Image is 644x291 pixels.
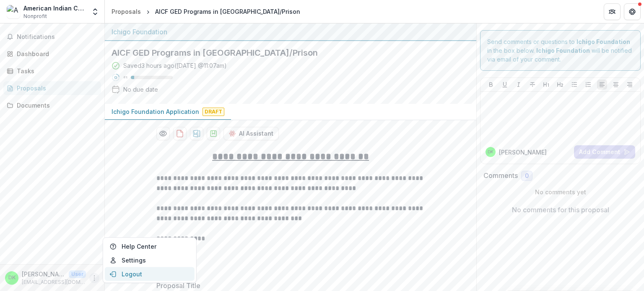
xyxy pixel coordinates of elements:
nav: breadcrumb [108,5,304,18]
p: User [69,270,86,278]
div: American Indian College Fund [23,4,86,13]
div: Daniel Khouri [488,150,493,154]
div: Proposals [17,84,94,93]
span: 0 [525,173,529,180]
button: Underline [500,80,510,90]
button: Partners [604,3,621,20]
span: Notifications [17,33,98,41]
p: No comments for this proposal [512,205,609,215]
button: AI Assistant [223,127,279,140]
h2: AICF GED Programs in [GEOGRAPHIC_DATA]/Prison [112,48,456,58]
strong: Ichigo Foundation [536,47,590,54]
a: Proposals [3,81,101,95]
button: Open entity switcher [89,3,101,20]
button: Ordered List [583,80,593,90]
div: Daniel Khouri [8,275,16,281]
a: Tasks [3,64,101,78]
button: More [89,273,99,283]
a: Documents [3,98,101,112]
div: No due date [123,85,158,94]
button: Align Right [625,80,635,90]
a: Proposals [108,5,144,18]
p: Proposal Title [156,281,200,291]
button: Notifications [3,30,101,44]
button: download-proposal [207,127,220,140]
button: Bullet List [569,80,579,90]
button: Align Center [611,80,621,90]
div: Saved 3 hours ago ( [DATE] @ 11:07am ) [123,61,227,70]
h2: Comments [483,172,518,180]
button: Strike [527,80,538,90]
strong: Ichigo Foundation [576,38,630,45]
div: Send comments or questions to in the box below. will be notified via email of your comment. [480,30,641,71]
button: Get Help [624,3,641,20]
div: Ichigo Foundation [112,27,470,37]
button: Italicize [514,80,524,90]
button: Preview dfc59e9a-12aa-464d-9b32-e8bfd97f74c0-0.pdf [156,127,170,140]
button: Add Comment [574,145,635,159]
img: American Indian College Fund [7,5,20,18]
span: Nonprofit [23,13,47,20]
div: Documents [17,101,94,110]
span: Draft [203,108,224,116]
p: [EMAIL_ADDRESS][DOMAIN_NAME] [22,278,86,286]
button: download-proposal [173,127,187,140]
div: Proposals [112,7,141,16]
p: No comments yet [483,188,637,196]
p: Ichigo Foundation Application [112,107,199,116]
div: Dashboard [17,49,94,58]
div: AICF GED Programs in [GEOGRAPHIC_DATA]/Prison [155,7,300,16]
button: download-proposal [190,127,203,140]
p: [PERSON_NAME] [22,270,65,278]
button: Heading 1 [541,80,551,90]
a: Dashboard [3,47,101,61]
div: Tasks [17,67,94,75]
button: Bold [486,80,496,90]
button: Align Left [597,80,607,90]
button: Heading 2 [555,80,565,90]
p: 8 % [123,75,127,80]
p: [PERSON_NAME] [499,148,547,157]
